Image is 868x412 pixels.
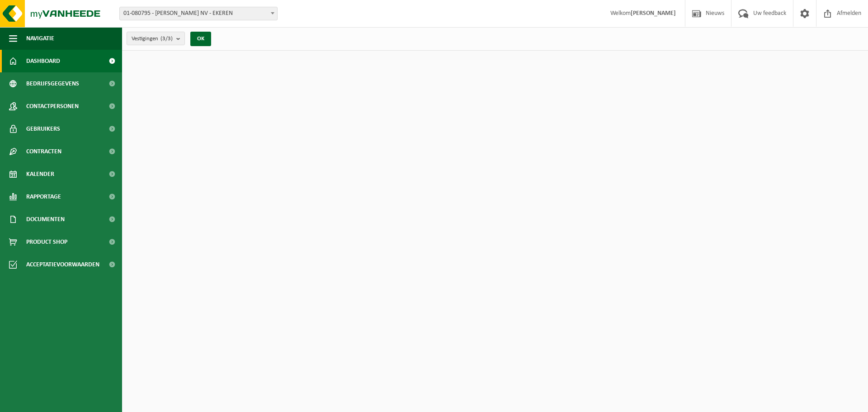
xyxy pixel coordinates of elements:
[132,32,173,46] span: Vestigingen
[190,32,211,46] button: OK
[26,50,60,72] span: Dashboard
[26,118,60,140] span: Gebruikers
[26,72,79,95] span: Bedrijfsgegevens
[26,185,61,208] span: Rapportage
[120,7,277,20] span: 01-080795 - DANNY LAURYSSENS NV - EKEREN
[26,253,99,276] span: Acceptatievoorwaarden
[26,163,54,185] span: Kalender
[26,231,67,253] span: Product Shop
[119,7,278,20] span: 01-080795 - DANNY LAURYSSENS NV - EKEREN
[160,36,173,42] count: (3/3)
[127,32,185,45] button: Vestigingen(3/3)
[26,27,54,50] span: Navigatie
[26,208,65,231] span: Documenten
[26,140,61,163] span: Contracten
[631,10,676,17] strong: [PERSON_NAME]
[26,95,79,118] span: Contactpersonen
